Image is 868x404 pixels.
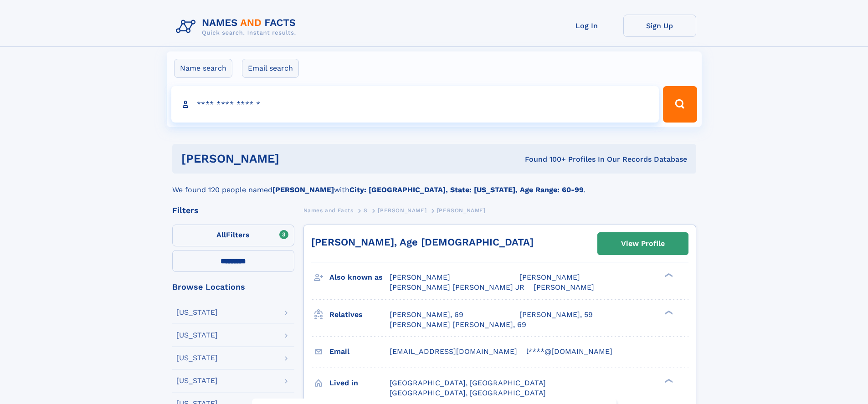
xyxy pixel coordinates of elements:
[390,347,517,356] span: [EMAIL_ADDRESS][DOMAIN_NAME]
[329,344,390,359] h3: Email
[598,233,688,255] a: View Profile
[534,283,594,291] span: [PERSON_NAME]
[303,205,354,216] a: Names and Facts
[176,332,218,339] div: [US_STATE]
[329,270,390,285] h3: Also known as
[390,389,546,397] span: [GEOGRAPHIC_DATA], [GEOGRAPHIC_DATA]
[663,86,697,123] button: Search Button
[519,273,580,281] span: [PERSON_NAME]
[176,309,218,316] div: [US_STATE]
[349,185,584,194] b: City: [GEOGRAPHIC_DATA], State: [US_STATE], Age Range: 60-99
[663,378,673,384] div: ❯
[663,272,673,278] div: ❯
[621,233,665,254] div: View Profile
[402,154,687,164] div: Found 100+ Profiles In Our Records Database
[329,375,390,391] h3: Lived in
[329,307,390,322] h3: Relatives
[390,378,546,387] span: [GEOGRAPHIC_DATA], [GEOGRAPHIC_DATA]
[390,273,450,281] span: [PERSON_NAME]
[364,205,368,216] a: S
[172,206,294,215] div: Filters
[181,153,402,164] h1: [PERSON_NAME]
[623,15,696,37] a: Sign Up
[171,86,659,123] input: search input
[172,174,696,195] div: We found 120 people named with .
[390,310,463,320] a: [PERSON_NAME], 69
[242,59,299,78] label: Email search
[176,354,218,362] div: [US_STATE]
[364,207,368,214] span: S
[172,15,303,39] img: Logo Names and Facts
[272,185,334,194] b: [PERSON_NAME]
[550,15,623,37] a: Log In
[437,207,486,214] span: [PERSON_NAME]
[663,309,673,315] div: ❯
[378,205,426,216] a: [PERSON_NAME]
[378,207,426,214] span: [PERSON_NAME]
[311,236,534,248] a: [PERSON_NAME], Age [DEMOGRAPHIC_DATA]
[519,310,593,320] a: [PERSON_NAME], 59
[216,230,226,239] span: All
[172,283,294,291] div: Browse Locations
[390,283,524,291] span: [PERSON_NAME] [PERSON_NAME] JR
[390,320,526,330] a: [PERSON_NAME] [PERSON_NAME], 69
[172,225,294,246] label: Filters
[174,59,232,78] label: Name search
[176,377,218,384] div: [US_STATE]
